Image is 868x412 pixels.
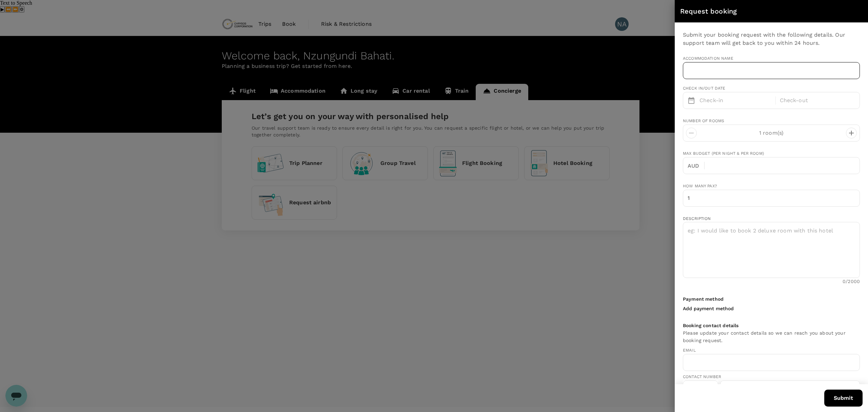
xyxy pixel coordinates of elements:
p: Check-out [780,96,852,105]
h6: Payment method [683,296,860,303]
h6: Please update your contact details so we can reach you about your booking request. [683,330,860,344]
div: ​ [683,380,718,397]
p: Add payment method [683,305,734,312]
button: decrease [846,128,857,138]
span: Contact Number [683,374,860,380]
span: Accommodation Name [683,55,860,62]
span: Description [683,216,711,221]
button: Add payment method [683,303,736,314]
span: Check in/out date [683,86,726,91]
p: Check-in [699,96,771,105]
p: 1 room(s) [697,129,846,137]
span: Number of rooms [683,118,724,123]
p: 0 /2000 [843,278,860,285]
p: Submit your booking request with the following details. Our support team will get back to you wit... [683,31,860,47]
button: Submit [824,390,863,407]
button: close [851,5,863,17]
h6: Booking contact details [683,322,860,330]
span: Email [683,347,860,354]
span: How many pax? [683,184,717,188]
span: Max Budget (per night & per room) [683,151,764,156]
p: AUD [688,162,704,170]
div: Request booking [680,6,851,17]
